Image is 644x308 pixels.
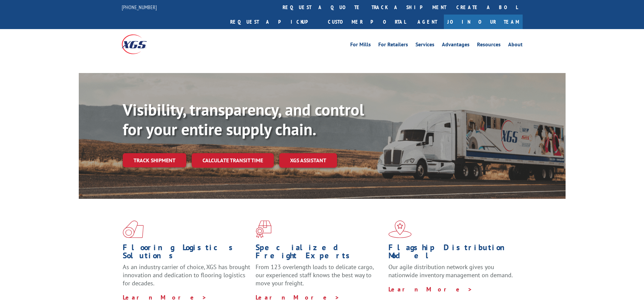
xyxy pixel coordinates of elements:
[123,99,364,140] b: Visibility, transparency, and control for your entire supply chain.
[388,243,516,263] h1: Flagship Distribution Model
[123,263,250,287] span: As an industry carrier of choice, XGS has brought innovation and dedication to flooring logistics...
[225,15,323,29] a: Request a pickup
[388,220,412,238] img: xgs-icon-flagship-distribution-model-red
[350,42,371,49] a: For Mills
[323,15,411,29] a: Customer Portal
[477,42,501,49] a: Resources
[123,220,144,238] img: xgs-icon-total-supply-chain-intelligence-red
[256,243,383,263] h1: Specialized Freight Experts
[508,42,523,49] a: About
[442,42,470,49] a: Advantages
[123,243,251,263] h1: Flooring Logistics Solutions
[388,285,473,293] a: Learn More >
[279,153,337,168] a: XGS ASSISTANT
[123,153,186,167] a: Track shipment
[411,15,444,29] a: Agent
[122,4,157,10] a: [PHONE_NUMBER]
[444,15,523,29] a: Join Our Team
[256,263,383,293] p: From 123 overlength loads to delicate cargo, our experienced staff knows the best way to move you...
[415,42,434,49] a: Services
[256,220,271,238] img: xgs-icon-focused-on-flooring-red
[192,153,274,168] a: Calculate transit time
[123,293,207,301] a: Learn More >
[388,263,513,279] span: Our agile distribution network gives you nationwide inventory management on demand.
[378,42,408,49] a: For Retailers
[256,293,340,301] a: Learn More >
